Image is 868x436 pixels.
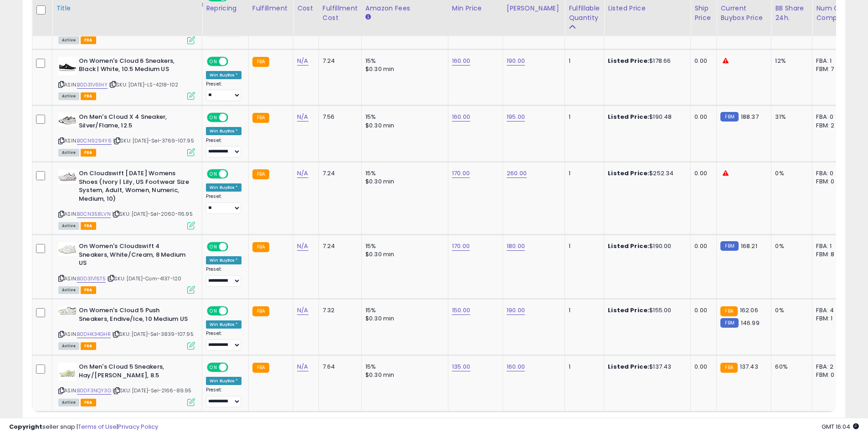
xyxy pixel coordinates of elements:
div: FBM: 7 [816,65,846,73]
div: Ship Price [694,4,713,23]
div: 15% [365,242,441,250]
div: Preset: [206,266,241,287]
a: Terms of Use [78,422,117,431]
div: FBA: 4 [816,306,846,314]
div: FBM: 2 [816,122,846,130]
div: Win BuyBox * [206,127,241,135]
a: 135.00 [452,362,470,371]
small: FBA [252,242,269,252]
div: Win BuyBox * [206,377,241,385]
a: 170.00 [452,242,470,251]
a: N/A [297,306,308,315]
div: ASIN: [58,57,195,99]
div: 15% [365,169,441,177]
div: Current Buybox Price [720,4,767,23]
a: B0CN9294Y6 [77,137,112,145]
div: Win BuyBox * [206,256,241,264]
b: On Men's Cloud 5 Sneakers, Hay/[PERSON_NAME], 8.5 [79,363,190,382]
div: $190.48 [608,113,683,121]
span: | SKU: [DATE]-Sel-3839-107.95 [112,330,194,338]
span: | SKU: [DATE]-Sel-3769-107.95 [113,137,194,144]
div: FBA: 2 [816,363,846,371]
small: FBA [252,57,269,67]
a: 180.00 [507,242,525,251]
span: ON [208,170,219,178]
span: OFF [227,243,241,251]
div: Win BuyBox * [206,183,241,192]
div: Preset: [206,137,241,158]
small: FBM [720,112,738,122]
a: N/A [297,112,308,122]
div: FBA: 1 [816,57,846,65]
span: | SKU: [DATE]-Sel-2060-116.95 [112,210,193,218]
div: 0.00 [694,113,709,121]
div: 1 [569,363,597,371]
div: $0.30 min [365,250,441,259]
div: $0.30 min [365,371,441,379]
a: 160.00 [452,112,470,122]
div: $0.30 min [365,314,441,323]
span: All listings currently available for purchase on Amazon [58,222,79,230]
small: Amazon Fees. [365,13,371,21]
div: Preset: [206,193,241,214]
div: Fulfillment Cost [323,4,358,23]
span: OFF [227,364,241,371]
strong: Copyright [9,422,42,431]
a: 190.00 [507,56,525,66]
small: FBA [252,169,269,179]
div: 7.24 [323,57,354,65]
span: FBA [81,36,96,44]
a: Privacy Policy [118,422,158,431]
div: ASIN: [58,169,195,228]
div: FBA: 0 [816,113,846,121]
b: On Women's Cloudswift 4 Sneakers, White/Cream, 8 Medium US [79,242,190,270]
span: ON [208,114,219,122]
small: FBM [720,318,738,328]
b: On Cloudswift [DATE] Womens Shoes (Ivory | Lily, US Footwear Size System, Adult, Women, Numeric, ... [79,169,190,205]
span: FBA [81,399,96,406]
div: Preset: [206,387,241,407]
span: ON [208,57,219,65]
div: FBM: 0 [816,177,846,186]
span: All listings currently available for purchase on Amazon [58,286,79,294]
a: 170.00 [452,169,470,178]
span: | SKU: [DATE]-Sel-2166-89.95 [113,387,192,394]
b: Listed Price: [608,56,649,65]
div: 1 [569,306,597,314]
span: | SKU: [DATE]-LS-4218-102 [109,81,178,88]
div: 1 [569,57,597,65]
b: Listed Price: [608,169,649,177]
div: seller snap | | [9,423,158,431]
img: 31qAaC5n2YL._SL40_.jpg [58,169,77,184]
div: 60% [775,363,805,371]
span: All listings currently available for purchase on Amazon [58,342,79,350]
a: N/A [297,242,308,251]
img: 31wG-Ix+68L._SL40_.jpg [58,57,77,75]
a: 195.00 [507,112,525,122]
div: $252.34 [608,169,683,177]
a: B0DHK34GHR [77,330,111,338]
div: 1 [569,169,597,177]
span: All listings currently available for purchase on Amazon [58,36,79,44]
div: FBM: 8 [816,250,846,259]
div: $155.00 [608,306,683,314]
div: Title [56,4,198,13]
b: Listed Price: [608,112,649,121]
span: OFF [227,307,241,315]
span: FBA [81,342,96,350]
img: 31bCKFDuKxL._SL40_.jpg [58,363,77,381]
div: 7.56 [323,113,354,121]
span: All listings currently available for purchase on Amazon [58,92,79,100]
div: [PERSON_NAME] [507,4,561,13]
span: OFF [227,57,241,65]
a: N/A [297,169,308,178]
div: 0.00 [694,306,709,314]
div: ASIN: [58,242,195,293]
div: 15% [365,363,441,371]
div: 7.64 [323,363,354,371]
div: BB Share 24h. [775,4,808,23]
div: 0% [775,242,805,250]
div: 12% [775,57,805,65]
div: Repricing [206,4,245,13]
div: FBA: 0 [816,169,846,177]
